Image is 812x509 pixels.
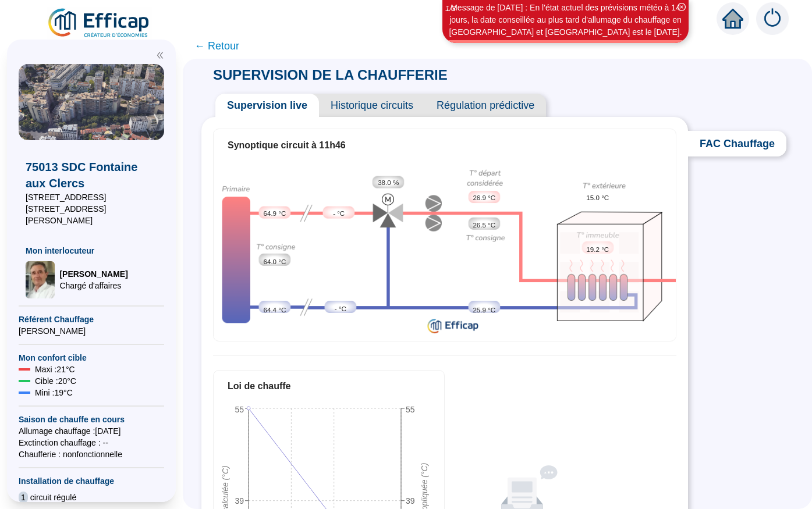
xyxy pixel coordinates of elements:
span: Mon interlocuteur [26,245,157,257]
span: [STREET_ADDRESS][PERSON_NAME] [26,203,157,226]
div: Loi de chauffe [228,379,430,393]
img: efficap energie logo [47,7,152,40]
span: home [722,8,743,29]
span: [PERSON_NAME] [19,325,164,337]
span: double-left [156,51,164,59]
span: Régulation prédictive [425,94,546,117]
span: 64.4 °C [263,305,286,315]
span: 64.0 °C [263,257,286,266]
img: alerts [756,2,789,35]
span: close-circle [678,3,686,11]
span: 25.9 °C [473,305,495,315]
span: 26.9 °C [473,193,495,202]
div: Message de [DATE] : En l'état actuel des prévisions météo à 14 jours, la date conseillée au plus ... [444,2,687,38]
div: Synoptique [214,161,676,337]
span: 15.0 °C [586,193,609,202]
tspan: 39 [406,496,415,506]
span: Cible : 20 °C [35,375,76,387]
span: Saison de chauffe en cours [19,414,164,425]
span: FAC Chauffage [688,131,786,156]
span: Référent Chauffage [19,314,164,325]
span: Maxi : 21 °C [35,364,75,375]
span: 75013 SDC Fontaine aux Clercs [26,159,157,191]
span: Chargé d'affaires [59,280,127,291]
span: - °C [335,304,346,314]
span: 26.5 °C [473,220,495,230]
tspan: 55 [406,405,415,414]
span: ← Retour [194,38,239,54]
i: 1 / 3 [445,4,456,13]
tspan: 55 [235,405,244,414]
span: Mon confort cible [19,352,164,364]
div: Synoptique circuit à 11h46 [228,138,662,152]
span: Chaufferie : non fonctionnelle [19,449,164,460]
span: [STREET_ADDRESS] [26,191,157,203]
span: Supervision live [215,94,319,117]
span: 1 [19,492,28,503]
span: - °C [333,208,345,218]
span: Exctinction chauffage : -- [19,437,164,449]
tspan: 39 [235,496,244,506]
span: circuit régulé [30,492,76,503]
span: [PERSON_NAME] [59,268,127,280]
span: SUPERVISION DE LA CHAUFFERIE [201,67,459,83]
span: Historique circuits [319,94,425,117]
span: 38.0 % [378,177,399,187]
img: Chargé d'affaires [26,261,55,298]
span: Installation de chauffage [19,475,164,487]
span: Mini : 19 °C [35,387,73,398]
span: Allumage chauffage : [DATE] [19,425,164,437]
img: circuit-supervision.724c8d6b72cc0638e748.png [214,161,676,337]
span: 64.9 °C [263,208,286,218]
